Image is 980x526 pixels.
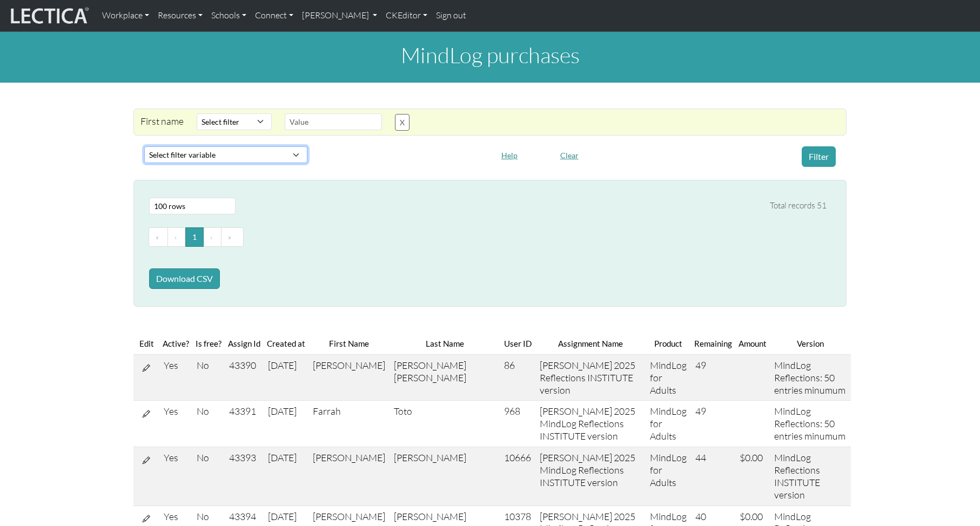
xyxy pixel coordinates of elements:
input: Value [285,113,382,130]
button: Help [496,147,522,164]
td: [PERSON_NAME] 2025 MindLog Reflections INSTITUTE version [535,447,646,505]
td: MindLog Reflections INSTITUTE version [770,447,851,505]
button: Download CSV [149,268,220,289]
th: First Name [308,333,390,355]
img: lecticalive [8,5,89,26]
td: MindLog Reflections: 50 entries minumum [770,401,851,447]
ul: Pagination [149,227,827,247]
td: Toto [390,401,500,447]
th: Product [646,333,691,355]
td: 968 [500,401,535,447]
a: Workplace [98,4,153,27]
th: Version [770,333,851,355]
th: Amount [735,333,770,355]
a: Help [496,149,522,160]
th: Assign Id [225,333,264,355]
th: Active? [159,333,192,355]
div: Yes [164,359,188,372]
div: Yes [164,510,188,523]
a: Connect [251,4,298,27]
span: 40 [695,510,706,522]
span: $0.00 [740,451,763,463]
a: [PERSON_NAME] [298,4,381,27]
a: CKEditor [381,4,432,27]
td: MindLog Reflections: 50 entries minumum [770,354,851,401]
td: Farrah [308,401,390,447]
th: Is free? [192,333,225,355]
th: Created at [264,333,308,355]
td: [DATE] [264,447,308,505]
span: 49 [695,359,706,371]
button: Go to page 1 [185,227,204,247]
td: [PERSON_NAME] 2025 MindLog Reflections INSTITUTE version [535,401,646,447]
button: Clear [555,147,583,164]
div: No [197,510,220,523]
button: X [395,114,410,131]
div: Yes [164,451,188,464]
th: Last Name [390,333,500,355]
td: [DATE] [264,354,308,401]
th: Remaining [691,333,735,355]
td: [PERSON_NAME] 2025 Reflections INSTITUTE version [535,354,646,401]
div: No [197,359,220,372]
td: 43390 [225,354,264,401]
th: Assignment Name [535,333,646,355]
div: Total records 51 [770,199,827,213]
td: 43393 [225,447,264,505]
div: No [197,451,220,464]
td: [PERSON_NAME] [PERSON_NAME] [390,354,500,401]
td: 86 [500,354,535,401]
span: 49 [695,405,706,417]
a: Sign out [432,4,471,27]
td: MindLog for Adults [646,354,691,401]
button: Filter [802,146,836,167]
td: [DATE] [264,401,308,447]
td: MindLog for Adults [646,447,691,505]
td: [PERSON_NAME] [308,354,390,401]
div: No [197,405,220,417]
td: [PERSON_NAME] [308,447,390,505]
span: 44 [695,451,706,463]
td: [PERSON_NAME] [390,447,500,505]
td: 10666 [500,447,535,505]
th: User ID [500,333,535,355]
a: Schools [207,4,251,27]
span: $0.00 [740,510,763,522]
a: Resources [153,4,207,27]
td: MindLog for Adults [646,401,691,447]
td: 43391 [225,401,264,447]
div: First name [134,113,190,131]
div: Yes [164,405,188,417]
th: Edit [133,333,159,355]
